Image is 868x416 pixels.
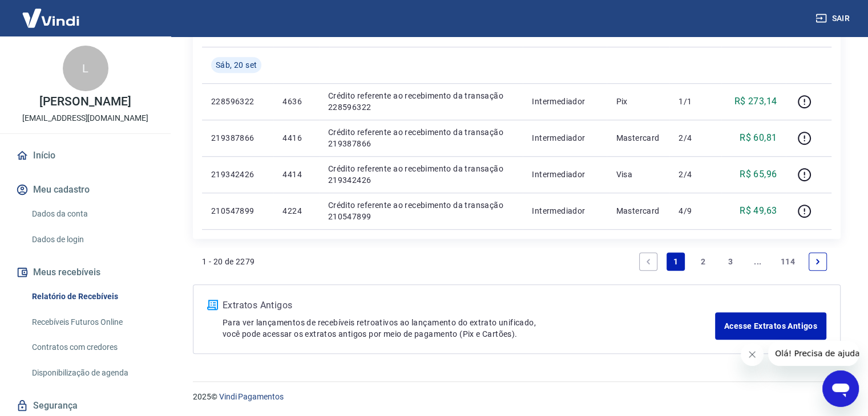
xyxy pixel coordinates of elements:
[207,300,218,310] img: ícone
[328,199,514,222] p: Crédito referente ao recebimento da transação 210547899
[532,132,597,144] p: Intermediador
[27,336,157,359] a: Contratos com credores
[223,317,715,340] p: Para ver lançamentos de recebíveis retroativos ao lançamento do extrato unificado, você pode aces...
[616,205,660,217] p: Mastercard
[282,205,309,217] p: 4224
[679,96,712,107] p: 1/1
[14,260,157,285] button: Meus recebíveis
[616,132,660,144] p: Mastercard
[216,59,257,71] span: Sáb, 20 set
[822,370,859,407] iframe: Botão para abrir a janela de mensagens
[740,204,777,218] p: R$ 49,63
[715,312,826,340] a: Acesse Extratos Antigos
[27,228,157,251] a: Dados de login
[223,299,715,312] p: Extratos Antigos
[282,132,309,144] p: 4416
[734,95,777,108] p: R$ 273,14
[211,96,264,107] p: 228596322
[39,96,131,108] p: [PERSON_NAME]
[282,169,309,180] p: 4414
[27,361,157,385] a: Disponibilização de agenda
[667,252,685,271] a: Page 1 is your current page
[211,205,264,217] p: 210547899
[27,311,157,334] a: Recebíveis Futuros Online
[532,205,597,217] p: Intermediador
[282,96,309,107] p: 4636
[532,169,597,180] p: Intermediador
[749,252,767,271] a: Jump forward
[211,132,264,144] p: 219387866
[639,252,657,271] a: Previous page
[22,112,148,124] p: [EMAIL_ADDRESS][DOMAIN_NAME]
[616,169,660,180] p: Visa
[193,391,841,403] p: 2025 ©
[211,169,264,180] p: 219342426
[679,132,712,144] p: 2/4
[532,96,597,107] p: Intermediador
[14,177,157,202] button: Meu cadastro
[27,285,157,308] a: Relatório de Recebíveis
[635,248,831,275] ul: Pagination
[219,392,284,401] a: Vindi Pagamentos
[694,252,712,271] a: Page 2
[7,8,96,17] span: Olá! Precisa de ajuda?
[740,131,777,145] p: R$ 60,81
[740,168,777,181] p: R$ 65,96
[768,341,859,366] iframe: Mensagem da empresa
[776,252,800,271] a: Page 114
[813,8,854,29] button: Sair
[616,96,660,107] p: Pix
[328,127,514,149] p: Crédito referente ao recebimento da transação 219387866
[721,252,740,271] a: Page 3
[14,1,88,35] img: Vindi
[14,143,157,168] a: Início
[328,90,514,113] p: Crédito referente ao recebimento da transação 228596322
[741,343,764,366] iframe: Fechar mensagem
[202,256,255,267] p: 1 - 20 de 2279
[328,163,514,186] p: Crédito referente ao recebimento da transação 219342426
[809,252,827,271] a: Next page
[63,46,108,91] div: L
[27,202,157,226] a: Dados da conta
[679,205,712,217] p: 4/9
[679,169,712,180] p: 2/4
